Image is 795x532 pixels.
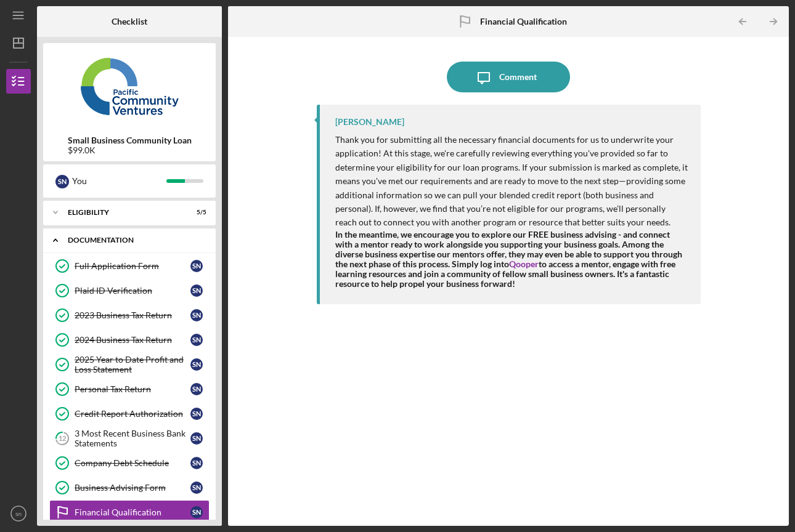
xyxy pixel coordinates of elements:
a: Company Debt Schedulesn [49,451,210,475]
strong: In the meantime, we encourage you to explore our FREE business advising - and connect with a ment... [335,229,682,289]
b: Small Business Community Loan [68,135,192,145]
div: Plaid ID Verification [75,286,190,296]
div: Comment [499,62,537,92]
div: s n [190,408,203,420]
div: s n [190,432,203,445]
a: Full Application Formsn [49,254,210,278]
div: Full Application Form [75,261,190,271]
a: 123 Most Recent Business Bank Statementssn [49,426,210,451]
div: s n [190,284,203,297]
div: 2024 Business Tax Return [75,335,190,345]
div: Personal Tax Return [75,384,190,394]
div: Business Advising Form [75,483,190,493]
div: Eligibility [68,209,176,216]
img: Product logo [43,49,216,123]
div: 5 / 5 [184,209,206,216]
div: Company Debt Schedule [75,458,190,468]
div: s n [190,457,203,469]
div: 2025 Year to Date Profit and Loss Statement [75,355,190,374]
div: Credit Report Authorization [75,409,190,419]
a: 2024 Business Tax Returnsn [49,328,210,352]
div: [PERSON_NAME] [335,117,404,127]
div: 2023 Business Tax Return [75,310,190,320]
b: Checklist [112,17,147,26]
a: Personal Tax Returnsn [49,377,210,401]
a: Plaid ID Verificationsn [49,278,210,303]
div: Financial Qualification [75,507,190,517]
div: s n [190,309,203,321]
a: 2023 Business Tax Returnsn [49,303,210,328]
div: s n [190,334,203,346]
a: 2025 Year to Date Profit and Loss Statementsn [49,352,210,377]
div: s n [55,175,69,188]
a: Qooper [509,259,539,269]
p: Thank you for submitting all the necessary financial documents for us to underwrite your applicat... [335,133,688,230]
div: $99.0K [68,145,192,155]
tspan: 12 [59,435,66,443]
div: s n [190,358,203,371]
button: Comment [447,62,570,92]
div: s n [190,482,203,494]
div: s n [190,383,203,395]
div: s n [190,506,203,518]
a: Financial Qualificationsn [49,500,210,525]
a: Credit Report Authorizationsn [49,401,210,426]
div: You [72,171,166,191]
div: s n [190,260,203,272]
a: Business Advising Formsn [49,475,210,500]
div: Documentation [68,236,200,244]
div: 3 Most Recent Business Bank Statements [75,429,190,448]
text: sn [15,510,22,517]
b: Financial Qualification [480,17,567,26]
button: sn [6,501,31,526]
